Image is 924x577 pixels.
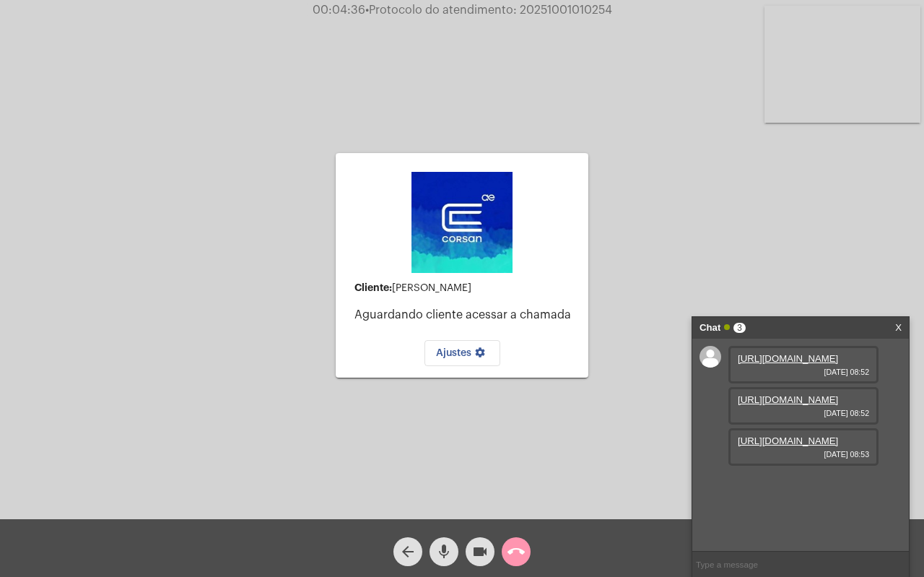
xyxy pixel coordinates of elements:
[354,308,577,321] p: Aguardando cliente acessar a chamada
[313,4,365,16] span: 00:04:36
[895,317,902,339] a: X
[699,317,720,339] strong: Chat
[471,543,489,560] mat-icon: videocam
[399,543,417,560] mat-icon: arrow_back
[738,409,869,417] span: [DATE] 08:52
[365,4,369,16] span: •
[738,435,838,446] a: [URL][DOMAIN_NAME]
[436,348,489,358] span: Ajustes
[435,543,453,560] mat-icon: mic
[354,282,392,292] strong: Cliente:
[365,4,612,16] span: Protocolo do atendimento: 20251001010254
[738,394,838,405] a: [URL][DOMAIN_NAME]
[738,353,838,364] a: [URL][DOMAIN_NAME]
[738,450,869,459] span: [DATE] 08:53
[424,340,500,366] button: Ajustes
[507,543,525,560] mat-icon: call_end
[733,323,746,333] span: 3
[738,368,869,376] span: [DATE] 08:52
[411,172,513,273] img: d4669ae0-8c07-2337-4f67-34b0df7f5ae4.jpeg
[724,324,730,330] span: Online
[471,347,489,364] mat-icon: settings
[354,282,577,294] div: [PERSON_NAME]
[692,552,909,577] input: Type a message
